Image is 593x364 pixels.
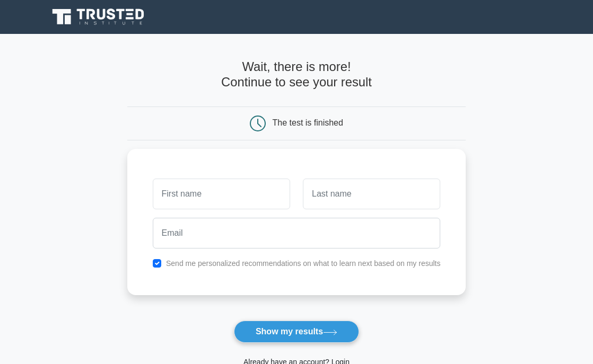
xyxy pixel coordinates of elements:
[153,218,441,248] input: Email
[127,59,466,90] h4: Wait, there is more! Continue to see your result
[273,119,343,128] div: The test is finished
[303,179,440,209] input: Last name
[234,321,359,343] button: Show my results
[153,179,290,209] input: First name
[166,259,441,268] label: Send me personalized recommendations on what to learn next based on my results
